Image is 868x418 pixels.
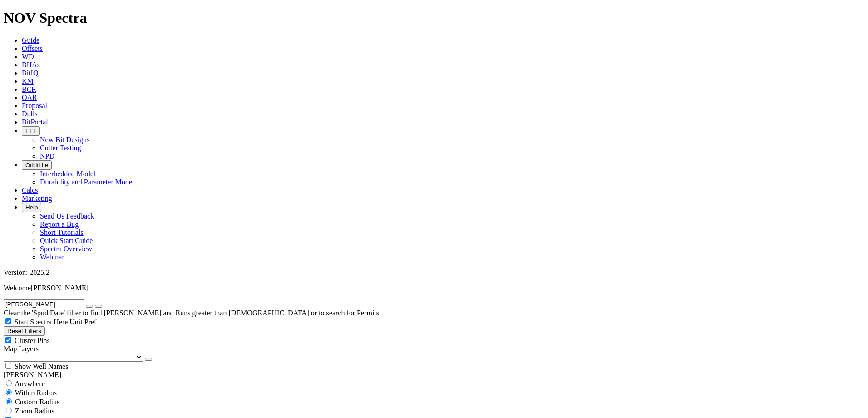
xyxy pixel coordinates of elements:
span: Show Well Names [15,363,68,370]
input: Search [4,299,84,309]
a: NPD [40,152,54,160]
span: Custom Radius [15,398,59,406]
a: Webinar [40,253,64,261]
a: BitIQ [22,69,38,77]
div: [PERSON_NAME] [4,371,864,379]
a: Send Us Feedback [40,212,94,220]
a: Quick Start Guide [40,237,93,244]
a: Spectra Overview [40,245,92,253]
a: Dulls [22,110,38,118]
button: Reset Filters [4,326,45,336]
a: WD [22,53,34,60]
span: [PERSON_NAME] [31,284,89,292]
a: OAR [22,94,37,101]
span: FTT [25,128,36,134]
p: Welcome [4,284,864,292]
a: Cutter Testing [40,144,81,152]
span: Help [25,204,38,211]
a: Interbedded Model [40,170,95,178]
button: OrbitLite [22,160,52,170]
span: Cluster Pins [15,337,50,344]
a: BCR [22,85,36,93]
a: New Bit Designs [40,136,89,144]
a: Report a Bug [40,220,79,228]
a: Short Tutorials [40,229,84,236]
a: Durability and Parameter Model [40,178,134,186]
a: Proposal [22,102,47,109]
a: KM [22,77,34,85]
span: Unit Pref [69,318,96,326]
a: Calcs [22,186,38,194]
a: Marketing [22,194,52,202]
span: Map Layers [4,345,39,353]
span: Zoom Radius [15,407,54,415]
a: Offsets [22,45,43,52]
a: BHAs [22,61,40,69]
span: Start Spectra Here [15,318,68,326]
div: Version: 2025.2 [4,269,864,277]
input: Start Spectra Here [5,318,11,324]
span: OrbitLite [25,162,48,169]
span: Anywhere [15,380,45,388]
span: Within Radius [15,389,57,397]
a: BitPortal [22,118,48,126]
button: FTT [22,126,40,136]
button: Help [22,203,41,212]
a: Guide [22,36,39,44]
h1: NOV Spectra [4,10,864,26]
span: Clear the 'Spud Date' filter to find [PERSON_NAME] and Runs greater than [DEMOGRAPHIC_DATA] or to... [4,309,381,317]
